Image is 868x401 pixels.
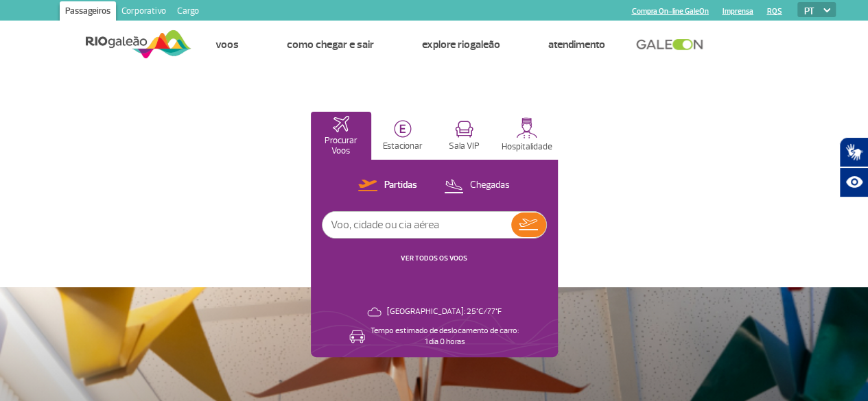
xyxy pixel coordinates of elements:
[434,112,495,160] button: Sala VIP
[333,116,349,132] img: airplaneHomeActive.svg
[373,112,433,160] button: Estacionar
[311,112,371,160] button: Procurar Voos
[322,212,511,238] input: Voo, cidade ou cia aérea
[60,1,116,23] a: Passageiros
[384,179,417,192] p: Partidas
[287,38,374,51] a: Como chegar e sair
[548,38,605,51] a: Atendimento
[387,306,502,317] p: [GEOGRAPHIC_DATA]: 25°C/77°F
[383,141,423,151] p: Estacionar
[496,112,558,160] button: Hospitalidade
[172,1,204,23] a: Cargo
[215,38,239,51] a: Voos
[839,137,868,197] div: Plugin de acessibilidade da Hand Talk.
[371,326,519,348] p: Tempo estimado de deslocamento de carro: 1 dia 0 horas
[516,117,537,138] img: hospitality.svg
[318,136,364,156] p: Procurar Voos
[839,167,868,197] button: Abrir recursos assistivos.
[839,137,868,167] button: Abrir tradutor de língua de sinais.
[116,1,172,23] a: Corporativo
[502,142,552,152] p: Hospitalidade
[397,253,471,264] button: VER TODOS OS VOOS
[394,120,412,138] img: carParkingHome.svg
[354,177,421,195] button: Partidas
[722,7,753,16] a: Imprensa
[631,7,708,16] a: Compra On-line GaleOn
[440,177,514,195] button: Chegadas
[449,141,480,151] p: Sala VIP
[455,121,473,138] img: vipRoom.svg
[470,179,510,192] p: Chegadas
[401,254,467,263] a: VER TODOS OS VOOS
[422,38,500,51] a: Explore RIOgaleão
[766,7,782,16] a: RQS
